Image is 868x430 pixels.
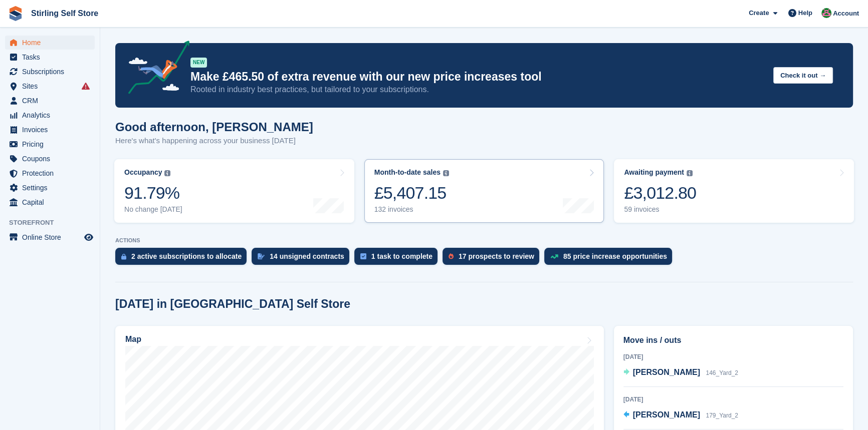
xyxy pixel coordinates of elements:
img: icon-info-grey-7440780725fd019a000dd9b08b2336e03edf1995a4989e88bcd33f0948082b44.svg [687,170,693,176]
a: 1 task to complete [354,248,443,270]
span: Pricing [22,137,82,151]
span: [PERSON_NAME] [633,410,700,419]
div: NEW [190,58,207,68]
span: Subscriptions [22,65,82,79]
a: Preview store [83,231,95,243]
span: Create [749,8,769,18]
span: Capital [22,195,82,209]
a: menu [5,123,95,137]
a: menu [5,36,95,50]
a: menu [5,195,95,209]
a: menu [5,152,95,166]
a: Month-to-date sales £5,407.15 132 invoices [364,159,604,223]
a: [PERSON_NAME] 146_Yard_2 [623,366,738,379]
p: Make £465.50 of extra revenue with our new price increases tool [190,70,765,84]
div: [DATE] [623,352,843,361]
button: Check it out → [773,67,833,84]
span: Help [798,8,812,18]
a: Awaiting payment £3,012.80 59 invoices [614,159,854,223]
a: Stirling Self Store [27,5,102,22]
h2: Map [125,335,141,344]
h2: [DATE] in [GEOGRAPHIC_DATA] Self Store [115,297,350,311]
span: Account [833,9,859,19]
div: 85 price increase opportunities [563,252,667,260]
a: menu [5,108,95,122]
div: 132 invoices [374,205,449,214]
a: menu [5,79,95,93]
img: price_increase_opportunities-93ffe204e8149a01c8c9dc8f82e8f89637d9d84a8eef4429ea346261dce0b2c0.svg [550,254,558,259]
p: ACTIONS [115,237,853,244]
p: Here's what's happening across your business [DATE] [115,135,313,147]
span: Protection [22,166,82,180]
a: [PERSON_NAME] 179_Yard_2 [623,409,738,422]
img: price-adjustments-announcement-icon-8257ccfd72463d97f412b2fc003d46551f7dbcb40ab6d574587a9cd5c0d94... [120,41,190,98]
span: Storefront [9,218,100,228]
span: 179_Yard_2 [706,412,738,419]
span: Invoices [22,123,82,137]
a: 85 price increase opportunities [544,248,677,270]
a: menu [5,181,95,195]
div: £3,012.80 [624,183,696,203]
a: menu [5,166,95,180]
a: menu [5,137,95,151]
a: Occupancy 91.79% No change [DATE] [114,159,354,223]
img: contract_signature_icon-13c848040528278c33f63329250d36e43548de30e8caae1d1a13099fd9432cc5.svg [258,253,265,259]
img: task-75834270c22a3079a89374b754ae025e5fb1db73e45f91037f5363f120a921f8.svg [360,253,366,259]
i: Smart entry sync failures have occurred [82,82,90,90]
div: 14 unsigned contracts [270,252,344,260]
a: menu [5,50,95,64]
span: 146_Yard_2 [706,369,738,376]
span: Settings [22,181,82,195]
div: 2 active subscriptions to allocate [131,252,242,260]
h1: Good afternoon, [PERSON_NAME] [115,120,313,134]
a: 17 prospects to review [443,248,544,270]
div: 91.79% [124,183,182,203]
a: 2 active subscriptions to allocate [115,248,252,270]
div: 1 task to complete [371,252,432,260]
img: active_subscription_to_allocate_icon-d502201f5373d7db506a760aba3b589e785aa758c864c3986d89f69b8ff3... [121,253,126,260]
div: Awaiting payment [624,168,684,177]
div: [DATE] [623,395,843,404]
a: 14 unsigned contracts [252,248,354,270]
div: No change [DATE] [124,205,182,214]
span: CRM [22,94,82,108]
h2: Move ins / outs [623,334,843,346]
span: Coupons [22,152,82,166]
div: Occupancy [124,168,162,177]
span: Tasks [22,50,82,64]
img: Lucy [821,8,831,18]
span: Analytics [22,108,82,122]
div: £5,407.15 [374,183,449,203]
a: menu [5,230,95,244]
span: Home [22,36,82,50]
span: Online Store [22,230,82,244]
img: icon-info-grey-7440780725fd019a000dd9b08b2336e03edf1995a4989e88bcd33f0948082b44.svg [443,170,449,176]
p: Rooted in industry best practices, but tailored to your subscriptions. [190,84,765,95]
span: Sites [22,79,82,93]
img: icon-info-grey-7440780725fd019a000dd9b08b2336e03edf1995a4989e88bcd33f0948082b44.svg [164,170,170,176]
div: 17 prospects to review [459,252,534,260]
img: prospect-51fa495bee0391a8d652442698ab0144808aea92771e9ea1ae160a38d050c398.svg [449,253,454,259]
span: [PERSON_NAME] [633,368,700,376]
a: menu [5,65,95,79]
div: 59 invoices [624,205,696,214]
div: Month-to-date sales [374,168,441,177]
img: stora-icon-8386f47178a22dfd0bd8f6a31ec36ba5ce8667c1dd55bd0f319d3a0aa187defe.svg [8,6,23,21]
a: menu [5,94,95,108]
